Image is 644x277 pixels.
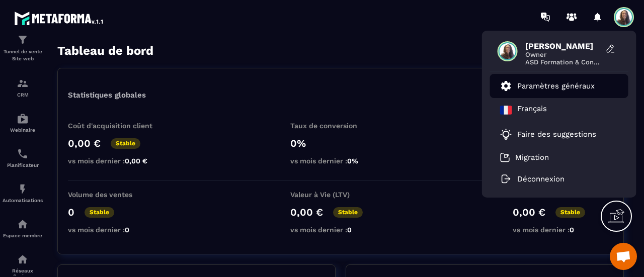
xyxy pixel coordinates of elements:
p: 0% [290,137,391,149]
p: vs mois dernier : [68,157,169,165]
img: automations [17,183,29,195]
p: vs mois dernier : [290,157,391,165]
p: 0,00 € [68,137,101,149]
p: Stable [85,207,114,218]
h3: Tableau de bord [57,44,153,58]
p: Valeur à Vie (LTV) [290,191,391,199]
p: Paramètres généraux [517,81,595,90]
p: 0 [68,206,74,218]
img: automations [17,218,29,230]
p: Coût d'acquisition client [68,122,169,130]
p: Stable [111,138,140,149]
img: logo [14,9,105,27]
p: 0,00 € [290,206,323,218]
p: vs mois dernier : [290,226,391,234]
p: Stable [333,207,363,218]
span: 0,00 € [125,157,147,165]
img: social-network [17,253,29,265]
p: Espace membre [3,233,43,238]
span: Owner [525,51,601,58]
a: automationsautomationsAutomatisations [3,175,43,211]
span: [PERSON_NAME] [525,41,601,51]
img: formation [17,77,29,89]
div: Ouvrir le chat [610,243,637,270]
p: Stable [555,207,585,218]
p: Faire des suggestions [517,130,596,139]
p: Webinaire [3,127,43,133]
p: Taux de conversion [290,122,391,130]
span: 0 [570,226,574,234]
a: formationformationCRM [3,70,43,105]
span: 0 [125,226,129,234]
img: automations [17,113,29,125]
p: Planificateur [3,162,43,168]
a: schedulerschedulerPlanificateur [3,140,43,175]
p: Migration [515,153,549,162]
p: vs mois dernier : [513,226,613,234]
p: Déconnexion [517,174,565,183]
p: Statistiques globales [68,90,146,100]
span: ASD Formation & Conseil [525,58,601,66]
a: Faire des suggestions [500,128,606,140]
p: CRM [3,92,43,98]
a: automationsautomationsWebinaire [3,105,43,140]
span: 0 [347,226,352,234]
p: Volume des ventes [68,191,169,199]
img: scheduler [17,148,29,160]
img: formation [17,34,29,46]
p: Français [517,104,547,116]
a: formationformationTunnel de vente Site web [3,26,43,70]
p: 0,00 € [513,206,545,218]
a: Migration [500,152,549,162]
a: Paramètres généraux [500,80,595,92]
p: Tunnel de vente Site web [3,48,43,62]
a: automationsautomationsEspace membre [3,211,43,246]
p: Automatisations [3,198,43,203]
span: 0% [347,157,358,165]
p: vs mois dernier : [68,226,169,234]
